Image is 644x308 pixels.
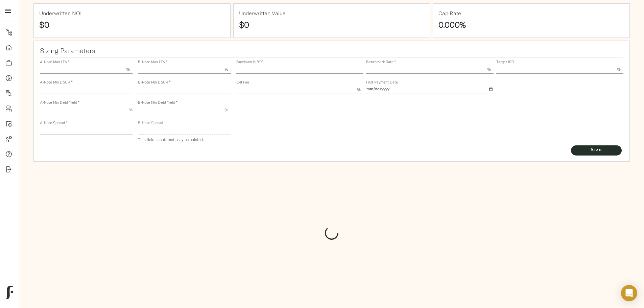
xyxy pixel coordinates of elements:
h6: Cap Rate [438,9,461,18]
label: A-Note Min Debt Yield [40,101,79,105]
strong: $0 [39,20,49,30]
h6: Underwritten NOI [39,9,81,18]
p: % [487,67,491,73]
p: % [224,107,228,113]
p: % [357,87,361,93]
h3: Sizing Parameters [40,47,624,54]
p: This field is automatically calculated. [138,136,231,143]
label: B-Note Min Debt Yield [138,101,177,105]
label: A-Note Max LTV [40,61,70,64]
label: Benchmark Rate [366,61,396,64]
label: A-Note Spread [40,122,67,125]
label: B-Note Spread [138,122,163,125]
strong: $0 [239,20,249,30]
h6: Underwritten Value [239,9,286,18]
p: % [129,107,133,113]
p: % [617,67,621,73]
label: B-Note Min DSCR [138,81,170,85]
p: % [126,67,130,73]
label: Buydown in BPS [236,61,264,64]
img: logo [6,286,13,299]
p: % [224,67,228,73]
div: Open Intercom Messenger [621,285,637,301]
label: First Payment Date [366,81,398,85]
label: Target IRR [496,61,514,64]
strong: 0.000% [438,20,466,30]
label: Exit Fee [236,81,249,85]
label: A-Note Min DSCR [40,81,72,85]
button: Size [571,145,622,156]
label: B-Note Max LTV [138,61,168,64]
span: Size [578,146,615,155]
